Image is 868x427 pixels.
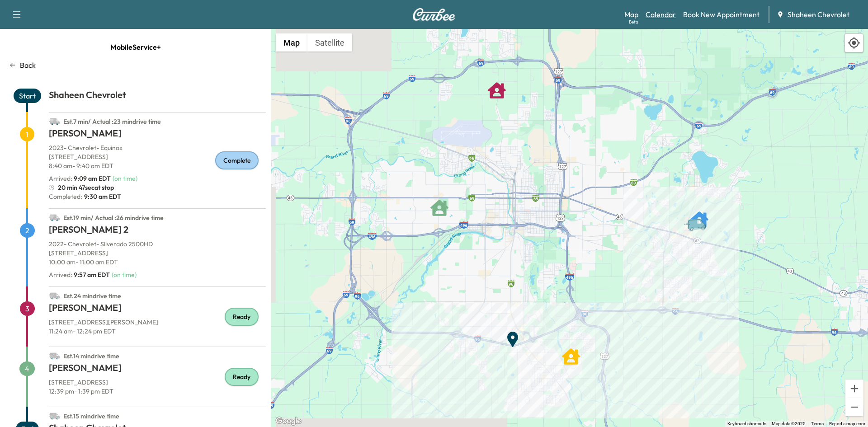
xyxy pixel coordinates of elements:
[20,301,35,316] span: 3
[49,301,266,318] h1: [PERSON_NAME]
[63,214,164,222] span: Est. 19 min / Actual : 26 min drive time
[412,8,456,21] img: Curbee Logo
[683,9,759,20] a: Book New Appointment
[276,33,307,52] button: Show street map
[629,19,638,25] div: Beta
[112,271,137,279] span: ( on time )
[307,33,352,52] button: Show satellite imagery
[690,206,708,224] gmp-advanced-marker: JEFF ROUSE 2
[49,318,266,327] p: [STREET_ADDRESS][PERSON_NAME]
[110,38,161,56] span: MobileService+
[49,361,266,378] h1: [PERSON_NAME]
[562,343,580,361] gmp-advanced-marker: SHARON KARR
[430,194,448,212] gmp-advanced-marker: MAKAYLA PORTER
[58,183,114,192] span: 20 min 47sec at stop
[63,412,119,420] span: Est. 15 min drive time
[624,9,638,20] a: MapBeta
[49,249,266,258] p: [STREET_ADDRESS]
[49,143,266,152] p: 2023 - Chevrolet - Equinox
[49,270,110,279] p: Arrived :
[74,271,110,279] span: 9:57 am EDT
[113,174,137,183] span: ( on time )
[63,117,161,126] span: Est. 7 min / Actual : 23 min drive time
[49,152,266,161] p: [STREET_ADDRESS]
[646,9,676,20] a: Calendar
[49,192,266,201] p: Completed:
[82,192,121,201] span: 9:30 am EDT
[49,387,266,396] p: 12:39 pm - 1:39 pm EDT
[488,77,506,95] gmp-advanced-marker: KAYLA CRIM
[274,415,303,427] img: Google
[49,239,266,249] p: 2022 - Chevrolet - Silverado 2500HD
[811,421,824,426] a: Terms (opens in new tab)
[845,398,863,416] button: Zoom out
[20,127,34,141] span: 1
[63,352,119,360] span: Est. 14 min drive time
[49,161,266,170] p: 8:40 am - 9:40 am EDT
[727,421,766,427] button: Keyboard shortcuts
[49,223,266,239] h1: [PERSON_NAME] 2
[49,258,266,267] p: 10:00 am - 11:00 am EDT
[19,361,35,376] span: 4
[14,89,41,103] span: Start
[845,380,863,398] button: Zoom in
[772,421,806,426] span: Map data ©2025
[20,223,35,238] span: 2
[49,89,266,105] h1: Shaheen Chevrolet
[844,33,863,52] div: Recenter map
[225,368,259,386] div: Ready
[225,308,259,326] div: Ready
[683,209,715,225] gmp-advanced-marker: Van
[504,326,522,344] gmp-advanced-marker: End Point
[74,174,111,183] span: 9:09 am EDT
[20,60,36,70] p: Back
[829,421,865,426] a: Report a map error
[274,415,303,427] a: Open this area in Google Maps (opens a new window)
[49,378,266,387] p: [STREET_ADDRESS]
[49,174,111,183] p: Arrived :
[49,127,266,143] h1: [PERSON_NAME]
[788,9,849,20] span: Shaheen Chevrolet
[63,292,121,300] span: Est. 24 min drive time
[215,151,259,169] div: Complete
[49,327,266,336] p: 11:24 am - 12:24 pm EDT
